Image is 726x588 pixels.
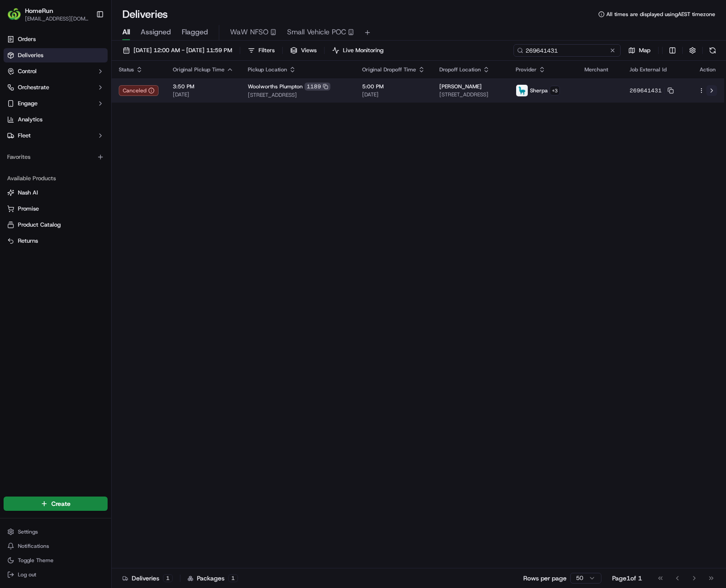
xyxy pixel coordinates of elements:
a: Deliveries [4,48,108,62]
button: Fleet [4,128,108,143]
span: Returns [18,237,38,245]
span: All [122,27,130,37]
span: Pickup Location [248,66,287,73]
button: Nash AI [4,186,108,200]
span: Notifications [18,542,49,550]
span: Flagged [182,27,208,37]
span: Status [119,66,134,73]
span: Original Pickup Time [173,66,225,73]
button: Control [4,64,108,79]
span: Sherpa [530,87,548,94]
span: Deliveries [18,51,43,59]
span: Merchant [584,66,608,73]
a: Orders [4,32,108,46]
a: Nash AI [7,189,104,197]
button: Returns [4,234,108,248]
span: Original Dropoff Time [362,66,416,73]
button: Filters [244,44,279,57]
span: Control [18,67,37,75]
span: Analytics [18,116,42,124]
span: 5:00 PM [362,83,425,90]
a: Promise [7,205,104,213]
button: Canceled [119,85,159,96]
div: Available Products [4,171,108,186]
button: Map [624,44,655,57]
button: Product Catalog [4,218,108,232]
span: Settings [18,528,38,535]
span: [STREET_ADDRESS] [248,91,348,99]
p: Rows per page [523,574,567,583]
span: Assigned [141,27,171,37]
button: Views [286,44,321,57]
span: Promise [18,205,39,213]
button: [EMAIL_ADDRESS][DOMAIN_NAME] [25,15,89,22]
span: [STREET_ADDRESS] [439,91,501,98]
span: Orchestrate [18,83,49,91]
span: Woolworths Plumpton [248,83,303,90]
span: Create [51,499,71,508]
span: Engage [18,99,38,108]
button: +3 [550,86,560,95]
button: Log out [4,568,108,581]
span: Filters [259,46,275,54]
div: Page 1 of 1 [612,574,642,583]
a: Analytics [4,112,108,127]
span: 269641431 [630,87,662,94]
h1: Deliveries [122,7,168,21]
span: Nash AI [18,189,38,197]
button: [DATE] 12:00 AM - [DATE] 11:59 PM [119,44,236,57]
div: Packages [188,574,238,583]
span: [DATE] 12:00 AM - [DATE] 11:59 PM [134,46,232,54]
span: WaW NFSO [230,27,268,37]
button: Notifications [4,540,108,552]
span: Dropoff Location [439,66,481,73]
span: [PERSON_NAME] [439,83,482,90]
button: Create [4,497,108,511]
div: 1 [163,574,173,582]
span: Fleet [18,132,31,140]
span: Views [301,46,317,54]
button: Toggle Theme [4,554,108,567]
span: Toggle Theme [18,557,54,564]
span: [DATE] [173,91,234,98]
button: Refresh [706,44,719,57]
div: Action [698,66,717,73]
span: 3:50 PM [173,83,234,90]
span: Small Vehicle POC [287,27,346,37]
button: 269641431 [630,87,674,94]
button: Orchestrate [4,80,108,95]
button: Live Monitoring [328,44,388,57]
span: [DATE] [362,91,425,98]
div: 1189 [305,83,330,91]
span: Live Monitoring [343,46,384,54]
span: Map [639,46,651,54]
span: Log out [18,571,36,578]
img: sherpa_logo.png [516,85,528,96]
span: Product Catalog [18,221,61,229]
div: Favorites [4,150,108,164]
button: Settings [4,526,108,538]
img: HomeRun [7,7,21,21]
span: All times are displayed using AEST timezone [606,11,715,18]
span: Provider [516,66,537,73]
button: Engage [4,96,108,111]
span: Job External Id [630,66,667,73]
a: Returns [7,237,104,245]
span: Orders [18,35,36,43]
button: HomeRun [25,6,53,15]
div: Deliveries [122,574,173,583]
button: Promise [4,202,108,216]
div: 1 [228,574,238,582]
a: Product Catalog [7,221,104,229]
button: HomeRunHomeRun[EMAIL_ADDRESS][DOMAIN_NAME] [4,4,92,25]
input: Type to search [513,44,621,57]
